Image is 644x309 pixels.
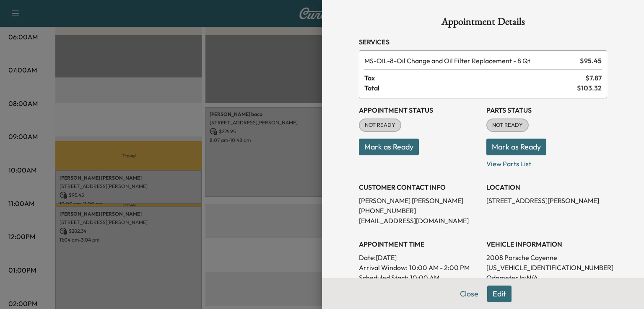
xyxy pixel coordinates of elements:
p: Arrival Window: [359,263,480,273]
span: $ 95.45 [580,56,602,66]
h3: Appointment Status [359,105,480,115]
span: 10:00 AM - 2:00 PM [409,263,470,273]
button: Edit [487,286,512,302]
h3: Parts Status [486,105,607,115]
p: 2008 Porsche Cayenne [486,252,607,263]
h3: Services [359,37,607,47]
span: $ 103.32 [577,83,602,93]
h3: LOCATION [486,182,607,192]
h3: CUSTOMER CONTACT INFO [359,182,480,192]
button: Mark as Ready [486,139,546,155]
h3: APPOINTMENT TIME [359,239,480,249]
p: Scheduled Start: [359,273,408,283]
p: [STREET_ADDRESS][PERSON_NAME] [486,196,607,206]
span: NOT READY [487,121,528,129]
span: NOT READY [360,121,400,129]
button: Close [454,286,484,302]
p: 10:00 AM [410,273,439,283]
p: [PHONE_NUMBER] [359,206,480,216]
p: Date: [DATE] [359,252,480,263]
p: [PERSON_NAME] [PERSON_NAME] [359,196,480,206]
p: [US_VEHICLE_IDENTIFICATION_NUMBER] [486,263,607,273]
span: Oil Change and Oil Filter Replacement - 8 Qt [364,56,576,66]
p: View Parts List [486,155,607,169]
span: $ 7.87 [585,73,602,83]
button: Mark as Ready [359,139,419,155]
span: Tax [364,73,585,83]
p: [EMAIL_ADDRESS][DOMAIN_NAME] [359,216,480,226]
p: Odometer In: N/A [486,273,607,283]
h3: VEHICLE INFORMATION [486,239,607,249]
span: Total [364,83,577,93]
h1: Appointment Details [359,17,607,30]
